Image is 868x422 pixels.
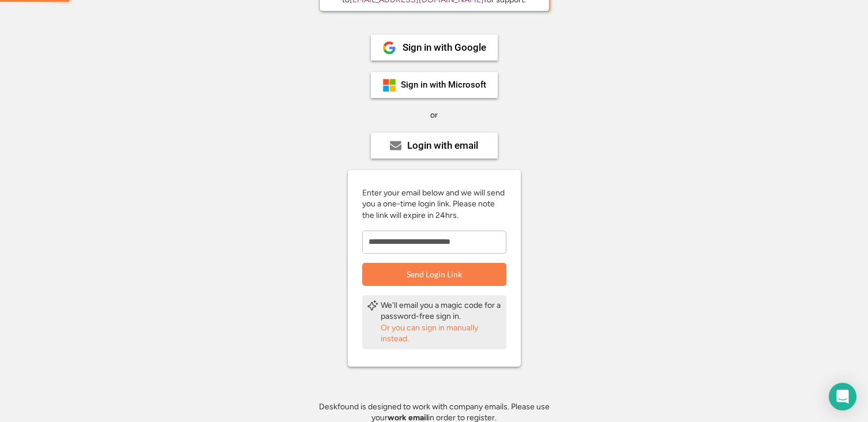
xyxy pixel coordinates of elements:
div: Enter your email below and we will send you a one-time login link. Please note the link will expi... [362,187,506,221]
img: ms-symbollockup_mssymbol_19.png [382,78,396,92]
img: 1024px-Google__G__Logo.svg.png [382,41,396,55]
div: or [430,110,438,121]
div: Or you can sign in manually instead. [381,322,502,345]
div: Sign in with Microsoft [401,81,486,89]
div: Login with email [407,141,478,150]
div: Sign in with Google [403,43,486,52]
div: Open Intercom Messenger [829,383,856,410]
button: Send Login Link [362,263,506,286]
div: We'll email you a magic code for a password-free sign in. [381,300,502,322]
